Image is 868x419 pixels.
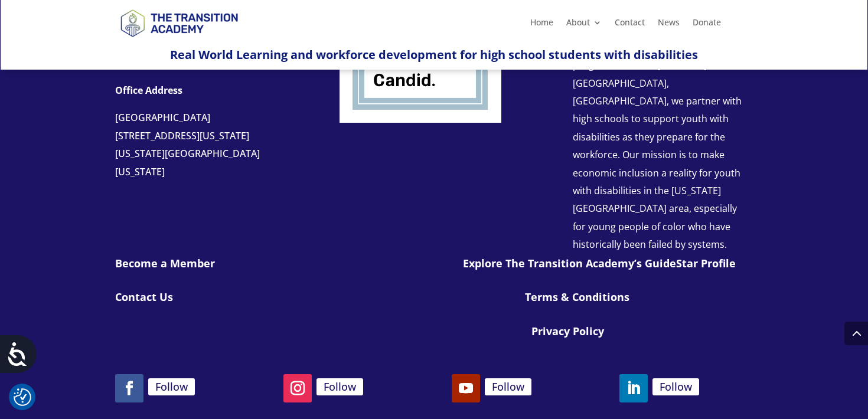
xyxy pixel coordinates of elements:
[658,18,680,31] a: News
[14,388,31,406] button: Cookie Settings
[452,374,480,402] a: Follow on Youtube
[693,18,721,31] a: Donate
[115,35,243,46] a: Logo-Noticias
[530,18,553,31] a: Home
[531,324,604,338] a: Privacy Policy
[463,256,736,270] a: Explore The Transition Academy’s GuideStar Profile
[485,378,531,395] a: Follow
[340,114,501,125] a: Logo-Noticias
[316,378,363,395] a: Follow
[14,388,31,406] img: Revisit consent button
[148,378,195,395] a: Follow
[566,18,602,31] a: About
[115,256,215,270] a: Become a Member
[652,378,699,395] a: Follow
[115,374,143,402] a: Follow on Facebook
[619,374,648,402] a: Follow on LinkedIn
[170,47,698,63] span: Real World Learning and workforce development for high school students with disabilities
[115,290,173,304] a: Contact Us
[615,18,645,31] a: Contact
[283,374,312,402] a: Follow on Instagram
[115,84,182,97] strong: Office Address
[115,109,304,190] p: [GEOGRAPHIC_DATA] [US_STATE][GEOGRAPHIC_DATA][US_STATE]
[115,2,243,44] img: TTA Brand_TTA Primary Logo_Horizontal_Light BG
[525,290,629,304] a: Terms & Conditions
[115,129,249,142] span: [STREET_ADDRESS][US_STATE]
